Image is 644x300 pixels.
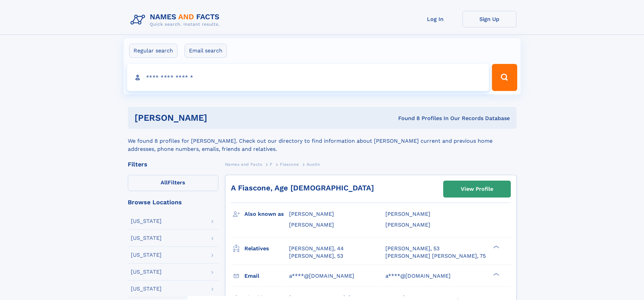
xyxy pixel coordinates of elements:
[270,162,272,167] span: F
[135,114,303,122] h1: [PERSON_NAME]
[128,11,225,29] img: Logo Names and Facts
[231,184,374,192] a: A Fiascone, Age [DEMOGRAPHIC_DATA]
[444,181,510,197] a: View Profile
[385,245,439,252] a: [PERSON_NAME], 53
[385,252,486,260] a: [PERSON_NAME] [PERSON_NAME], 75
[289,222,334,228] span: [PERSON_NAME]
[131,252,162,258] div: [US_STATE]
[131,269,162,275] div: [US_STATE]
[492,272,500,276] div: ❯
[289,211,334,217] span: [PERSON_NAME]
[131,286,162,292] div: [US_STATE]
[185,44,227,58] label: Email search
[244,208,289,220] h3: Also known as
[244,270,289,282] h3: Email
[408,11,462,27] a: Log In
[129,44,177,58] label: Regular search
[289,245,344,252] a: [PERSON_NAME], 44
[385,222,430,228] span: [PERSON_NAME]
[462,11,517,27] a: Sign Up
[270,160,272,168] a: F
[161,179,168,186] span: All
[128,199,218,205] div: Browse Locations
[461,181,493,197] div: View Profile
[385,211,430,217] span: [PERSON_NAME]
[225,160,262,168] a: Names and Facts
[127,64,489,91] input: search input
[128,175,218,191] label: Filters
[492,64,517,91] button: Search Button
[244,243,289,254] h3: Relatives
[303,115,510,122] div: Found 8 Profiles In Our Records Database
[131,235,162,241] div: [US_STATE]
[280,162,299,167] span: Fiascone
[307,162,320,167] span: Austin
[492,245,500,249] div: ❯
[128,129,517,153] div: We found 8 profiles for [PERSON_NAME]. Check out our directory to find information about [PERSON_...
[280,160,299,168] a: Fiascone
[289,252,343,260] a: [PERSON_NAME], 53
[131,218,162,224] div: [US_STATE]
[128,161,218,167] div: Filters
